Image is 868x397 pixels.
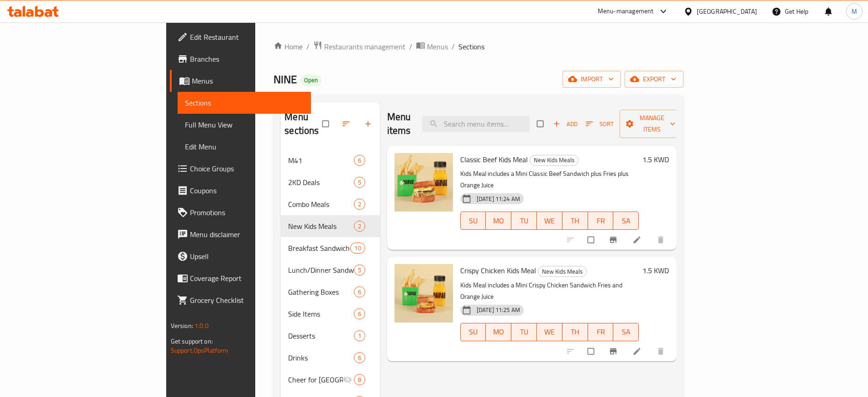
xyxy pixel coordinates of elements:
[281,369,380,391] div: Cheer for [GEOGRAPHIC_DATA]8
[288,374,342,385] span: Cheer for [GEOGRAPHIC_DATA]
[422,116,530,132] input: search
[460,264,536,277] span: Crispy Chicken Kids Meal
[281,193,380,215] div: Combo Meals2
[530,155,578,165] span: New Kids Meals
[354,200,365,209] span: 2
[190,53,304,64] span: Branches
[651,230,673,250] button: delete
[317,115,336,132] span: Select all sections
[460,323,486,341] button: SU
[642,153,669,166] h6: 1.5 KWD
[354,221,365,232] div: items
[171,344,229,356] a: Support.OpsPlatform
[281,259,380,281] div: Lunch/Dinner Sandwiches5
[178,136,311,158] a: Edit Menu
[486,212,511,230] button: MO
[171,335,213,347] span: Get support on:
[632,74,676,85] span: export
[281,149,380,171] div: M416
[617,325,635,339] span: SA
[350,243,365,254] div: items
[563,323,588,341] button: TH
[598,6,654,17] div: Menu-management
[586,119,614,129] span: Sort
[563,212,588,230] button: TH
[632,235,643,244] a: Edit menu item
[354,199,365,210] div: items
[486,323,511,341] button: MO
[582,343,601,360] span: Select to update
[288,352,353,363] span: Drinks
[185,97,304,108] span: Sections
[538,266,586,277] span: New Kids Meals
[580,117,620,131] span: Sort items
[178,114,311,136] a: Full Menu View
[281,215,380,237] div: New Kids Meals2
[178,92,311,114] a: Sections
[336,114,358,134] span: Sort sections
[354,352,365,363] div: items
[281,347,380,369] div: Drinks6
[354,266,365,275] span: 5
[324,41,405,52] span: Restaurants management
[190,295,304,306] span: Grocery Checklist
[288,221,353,232] div: New Kids Meals
[588,323,614,341] button: FR
[460,212,486,230] button: SU
[343,375,352,384] svg: Inactive section
[613,212,639,230] button: SA
[603,341,625,361] button: Branch-specific-item
[354,156,365,165] span: 6
[354,286,365,297] div: items
[473,195,524,203] span: [DATE] 11:24 AM
[190,32,304,42] span: Edit Restaurant
[617,214,635,228] span: SA
[190,229,304,240] span: Menu disclaimer
[170,267,311,289] a: Coverage Report
[354,354,365,362] span: 6
[416,41,448,53] a: Menus
[274,41,684,53] nav: breadcrumb
[354,330,365,341] div: items
[697,6,757,16] div: [GEOGRAPHIC_DATA]
[592,325,610,339] span: FR
[288,243,350,254] span: Breakfast Sandwiches
[553,119,578,129] span: Add
[354,178,365,187] span: 5
[281,171,380,193] div: 2KD Deals5
[625,71,684,88] button: export
[170,48,311,70] a: Branches
[354,332,365,340] span: 1
[613,323,639,341] button: SA
[489,325,508,339] span: MO
[288,199,353,210] div: Combo Meals
[171,320,193,332] span: Version:
[185,119,304,130] span: Full Menu View
[288,330,353,341] span: Desserts
[551,117,580,131] button: Add
[452,41,455,52] li: /
[354,310,365,318] span: 6
[288,308,353,319] span: Side Items
[395,264,453,323] img: Crispy Chicken Kids Meal
[354,155,365,166] div: items
[464,325,483,339] span: SU
[288,177,353,188] span: 2KD Deals
[354,222,365,231] span: 2
[288,265,353,275] div: Lunch/Dinner Sandwiches
[170,201,311,223] a: Promotions
[537,323,563,341] button: WE
[409,41,412,52] li: /
[313,41,405,53] a: Restaurants management
[566,214,584,228] span: TH
[458,41,484,52] span: Sections
[288,155,353,166] span: M41
[195,320,209,332] span: 1.0.0
[584,117,616,131] button: Sort
[541,325,559,339] span: WE
[190,251,304,262] span: Upsell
